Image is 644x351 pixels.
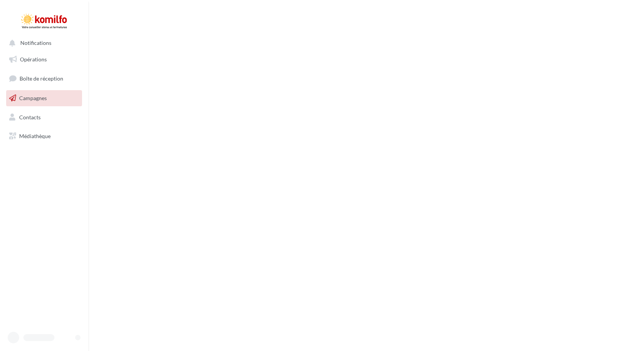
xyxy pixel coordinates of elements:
[19,95,47,101] span: Campagnes
[20,40,51,46] span: Notifications
[20,56,47,63] span: Opérations
[19,114,41,120] span: Contacts
[5,70,84,87] a: Boîte de réception
[5,90,84,106] a: Campagnes
[5,51,84,68] a: Opérations
[20,75,63,82] span: Boîte de réception
[5,109,84,125] a: Contacts
[19,133,51,139] span: Médiathèque
[5,128,84,144] a: Médiathèque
